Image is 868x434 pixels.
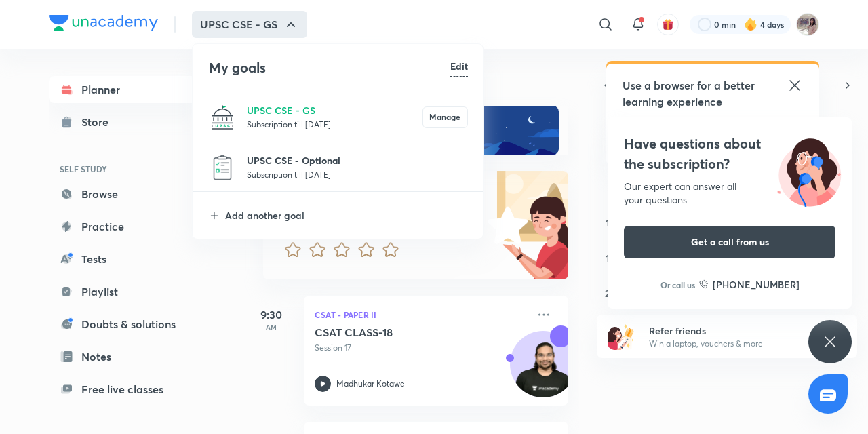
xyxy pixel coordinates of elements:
[247,153,468,167] p: UPSC CSE - Optional
[450,59,468,73] h6: Edit
[247,167,468,181] p: Subscription till [DATE]
[247,117,422,131] p: Subscription till [DATE]
[247,103,422,117] p: UPSC CSE - GS
[225,208,468,222] p: Add another goal
[209,104,236,131] img: UPSC CSE - GS
[209,154,236,181] img: UPSC CSE - Optional
[422,106,468,128] button: Manage
[209,58,450,78] h4: My goals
